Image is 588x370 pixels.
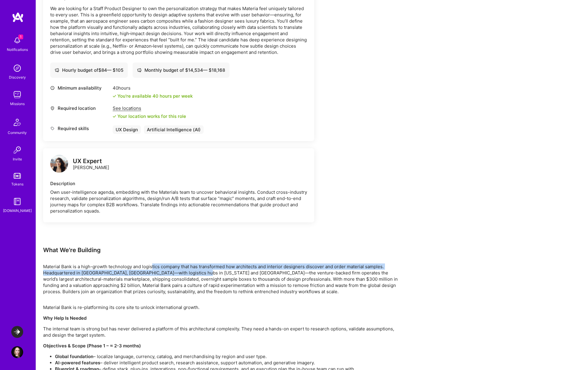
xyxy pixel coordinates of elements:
[11,144,23,156] img: Invite
[11,62,23,74] img: discovery
[11,89,23,101] img: teamwork
[18,35,23,39] span: 1
[50,86,55,90] i: icon Clock
[55,360,400,366] li: – deliver intelligent product search, research assistance, support automation, and generative ima...
[3,207,32,214] div: [DOMAIN_NAME]
[11,346,23,358] img: User Avatar
[11,196,23,207] img: guide book
[43,315,87,321] strong: Why Help Is Needed
[7,46,28,53] div: Notifications
[50,155,68,173] img: logo
[50,180,307,187] div: Description
[113,94,116,98] i: icon Check
[43,263,400,295] p: Material Bank is a high-growth technology and logistics company that has transformed how architec...
[137,67,225,73] div: Monthly budget of $ 14,534 — $ 18,168
[50,106,55,110] i: icon Location
[10,115,24,129] img: Community
[55,67,123,73] div: Hourly budget of $ 84 — $ 105
[9,74,26,80] div: Discovery
[50,105,110,111] div: Required location
[113,85,193,91] div: 40 hours
[10,101,25,107] div: Missions
[113,93,193,99] div: You're available 40 hours per week
[10,326,25,338] a: LaunchDarkly: Experimentation Delivery Team
[113,115,116,118] i: icon Check
[113,125,141,134] div: UX Design
[55,353,400,360] li: – localize language, currency, catalog, and merchandising by region and user type.
[50,125,110,132] div: Required skills
[12,12,24,23] img: logo
[50,155,68,174] a: logo
[55,360,100,366] strong: AI-powered features
[43,343,141,349] strong: Objectives & Scope (Phase 1 – ≈ 2-3 months)
[43,326,400,338] p: The internal team is strong but has never delivered a platform of this architectural complexity. ...
[137,68,142,72] i: icon Cash
[50,5,307,55] p: We are looking for a Staff Product Designer to own the personalization strategy that makes Materi...
[50,85,110,91] div: Minimum availability
[73,158,109,164] div: UX Expert
[144,125,204,134] div: Artificial Intelligence (AI)
[50,189,307,214] div: Own user-intelligence agenda, embedding with the Materials team to uncover behavioral insights. C...
[55,354,93,359] strong: Global foundation
[11,326,23,338] img: LaunchDarkly: Experimentation Delivery Team
[73,158,109,171] div: [PERSON_NAME]
[55,68,59,72] i: icon Cash
[14,173,21,179] img: tokens
[11,181,23,187] div: Tokens
[113,105,186,111] div: See locations
[113,113,186,119] div: Your location works for this role
[10,346,25,358] a: User Avatar
[50,126,55,131] i: icon Tag
[43,304,400,310] p: Material Bank is re-platforming its core site to unlock international growth.
[43,246,400,254] div: What We're Building
[11,35,23,46] img: bell
[8,129,27,136] div: Community
[13,156,22,162] div: Invite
